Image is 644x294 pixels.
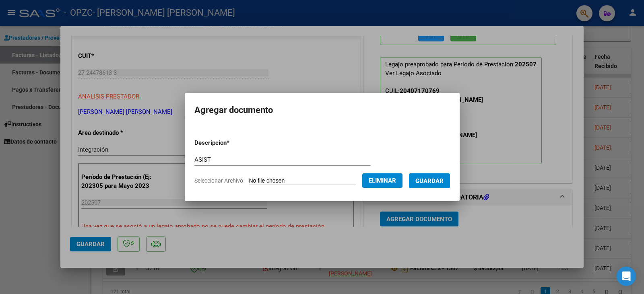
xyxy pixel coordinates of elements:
button: Guardar [409,173,450,188]
span: Eliminar [369,177,396,184]
div: Open Intercom Messenger [617,267,636,286]
p: Descripcion [194,138,271,148]
span: Seleccionar Archivo [194,177,243,184]
span: Guardar [415,177,444,185]
h2: Agregar documento [194,103,450,118]
button: Eliminar [362,173,402,188]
